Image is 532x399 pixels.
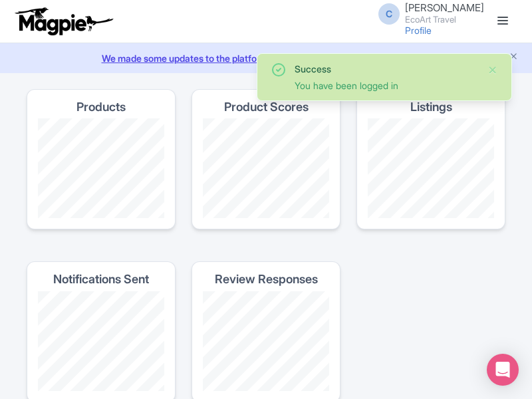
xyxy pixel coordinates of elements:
button: Close [487,62,498,78]
span: [PERSON_NAME] [405,1,484,14]
small: EcoArt Travel [405,15,484,24]
div: Open Intercom Messenger [487,354,519,386]
a: C [PERSON_NAME] EcoArt Travel [370,3,484,24]
div: You have been logged in [295,78,477,92]
span: C [378,3,400,25]
h4: Products [76,100,126,114]
img: logo-ab69f6fb50320c5b225c76a69d11143b.png [12,7,115,36]
h4: Notifications Sent [53,273,149,286]
div: Success [295,62,477,76]
button: Close announcement [509,50,519,65]
a: We made some updates to the platform. Read more about the new layout [8,51,524,65]
h4: Listings [410,100,452,114]
h4: Review Responses [215,273,318,286]
a: Profile [405,25,432,36]
h4: Product Scores [224,100,309,114]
